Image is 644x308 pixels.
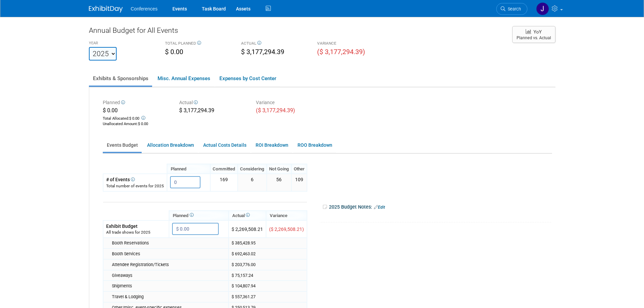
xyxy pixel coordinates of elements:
[229,238,307,248] td: $ 385,428.95
[138,122,148,126] span: $ 0.00
[241,41,307,47] div: ACTUAL
[256,99,323,107] div: Variance
[112,240,225,246] div: Booth Reservations
[322,202,551,212] div: 2025 Budget Notes:
[229,220,266,238] td: $ 2,269,508.21
[536,2,549,15] img: Jenny Clavero
[269,227,304,232] span: ($ 2,269,508.21)
[238,174,267,191] td: 6
[106,176,164,183] div: # of Events
[266,211,307,220] th: Variance
[165,41,231,47] div: TOTAL PLANNED
[229,270,307,281] td: $ 75,157.24
[317,48,365,56] span: ($ 3,177,294.39)
[169,211,229,220] th: Planned
[89,25,505,39] div: Annual Budget for All Events
[112,294,225,300] div: Travel & Lodging
[293,139,336,152] a: ROO Breakdown
[505,6,521,11] span: Search
[143,139,198,152] a: Allocation Breakdown
[317,41,383,47] div: VARIANCE
[238,164,267,174] th: Considering
[229,291,307,302] td: $ 557,361.27
[106,230,166,235] div: All trade shows for 2025
[179,107,246,116] div: $ 3,177,294.39
[496,3,527,15] a: Search
[533,29,542,34] span: YoY
[256,107,295,114] span: ($ 3,177,294.39)
[153,71,214,86] a: Misc. Annual Expenses
[374,205,385,210] a: Edit
[229,211,266,220] th: Actual
[106,223,166,230] div: Exhibit Budget
[179,99,246,107] div: Actual
[112,283,225,289] div: Shipments
[210,164,238,174] th: Committed
[103,139,142,152] a: Events Budget
[103,122,137,126] span: Unallocated Amount
[112,251,225,257] div: Booth Services
[106,183,164,189] div: Total number of events for 2025
[112,262,225,268] div: Attendee Registration/Tickets
[229,281,307,291] td: $ 104,807.94
[215,71,280,86] a: Expenses by Cost Center
[229,248,307,259] td: $ 692,463.02
[229,259,307,270] td: $ 203,776.00
[89,41,155,47] div: YEAR
[252,139,292,152] a: ROI Breakdown
[291,164,307,174] th: Other
[167,164,210,174] th: Planned
[89,6,123,13] img: ExhibitDay
[267,174,291,191] td: 56
[89,71,152,86] a: Exhibits & Sponsorships
[210,174,238,191] td: 169
[165,48,183,56] span: $ 0.00
[241,48,284,56] span: $ 3,177,294.39
[291,174,307,191] td: 109
[103,115,169,121] div: Total Allocated:
[512,26,555,43] button: YoY Planned vs. Actual
[199,139,250,152] a: Actual Costs Details
[112,273,225,279] div: Giveaways
[267,164,291,174] th: Not Going
[103,121,169,127] div: :
[129,116,139,121] span: $ 0.00
[131,6,158,11] span: Conferences
[103,99,169,107] div: Planned
[103,107,118,114] span: $ 0.00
